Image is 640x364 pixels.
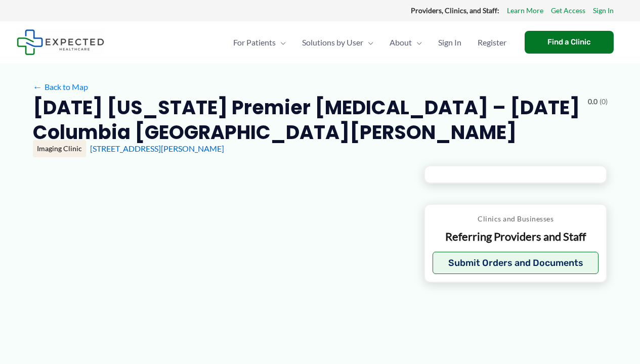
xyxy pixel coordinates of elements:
[225,25,294,60] a: For PatientsMenu Toggle
[593,4,614,17] a: Sign In
[90,144,224,153] a: [STREET_ADDRESS][PERSON_NAME]
[17,29,104,55] img: Expected Healthcare Logo - side, dark font, small
[433,252,599,274] button: Submit Orders and Documents
[433,212,599,225] p: Clinics and Businesses
[225,25,515,60] nav: Primary Site Navigation
[390,25,412,60] span: About
[411,6,499,15] strong: Providers, Clinics, and Staff:
[33,79,88,95] a: ←Back to Map
[588,95,598,108] span: 0.0
[600,95,608,108] span: (0)
[233,25,276,60] span: For Patients
[33,82,42,92] span: ←
[294,25,381,60] a: Solutions by UserMenu Toggle
[276,25,286,60] span: Menu Toggle
[302,25,363,60] span: Solutions by User
[412,25,422,60] span: Menu Toggle
[33,95,580,145] h2: [DATE] [US_STATE] Premier [MEDICAL_DATA] – [DATE] Columbia [GEOGRAPHIC_DATA][PERSON_NAME]
[33,140,86,157] div: Imaging Clinic
[381,25,430,60] a: AboutMenu Toggle
[470,25,515,60] a: Register
[430,25,470,60] a: Sign In
[363,25,373,60] span: Menu Toggle
[525,31,614,54] a: Find a Clinic
[433,230,599,244] p: Referring Providers and Staff
[507,4,543,17] a: Learn More
[438,25,461,60] span: Sign In
[478,25,506,60] span: Register
[551,4,585,17] a: Get Access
